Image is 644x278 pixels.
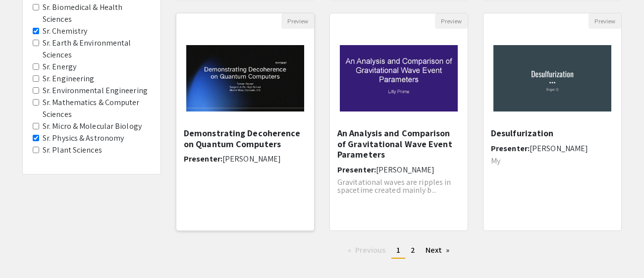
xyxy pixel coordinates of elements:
label: Sr. Energy [43,61,76,73]
span: [PERSON_NAME] [530,143,588,154]
span: 1 [396,245,400,255]
button: Preview [281,13,314,29]
img: <p>Desulfurization</p> [483,35,621,121]
div: Open Presentation <p>Demonstrating Decoherence on Quantum Computers</p> [176,13,315,231]
label: Sr. Micro & Molecular Biology [43,120,142,132]
label: Sr. Earth & Environmental Sciences [43,37,151,61]
img: <p>An Analysis and Comparison of Gravitational Wave Event Parameters</p> [330,35,468,121]
label: Sr. Engineering [43,73,95,85]
label: Sr. Chemistry [43,25,87,37]
button: Preview [589,13,621,29]
span: Gravitational waves are ripples in spacetime created mainly b... [337,177,451,195]
span: 2 [411,245,415,255]
span: Previous [355,245,386,255]
label: Sr. Plant Sciences [43,144,102,156]
span: My [491,156,500,166]
h5: An Analysis and Comparison of Gravitational Wave Event Parameters [337,128,460,160]
iframe: Chat [7,233,42,271]
label: Sr. Mathematics & Computer Sciences [43,97,151,120]
div: Open Presentation <p>An Analysis and Comparison of Gravitational Wave Event Parameters</p> [329,13,468,231]
label: Sr. Environmental Engineering [43,85,148,97]
img: <p>Demonstrating Decoherence on Quantum Computers</p> [176,35,314,121]
label: Sr. Biomedical & Health Sciences [43,1,151,25]
span: [PERSON_NAME] [222,154,281,164]
h6: Presenter: [337,165,460,174]
button: Preview [435,13,468,29]
span: [PERSON_NAME] [376,165,434,175]
h6: Presenter: [491,144,614,153]
a: Next page [421,243,455,258]
h6: Presenter: [184,154,307,164]
ul: Pagination [176,243,622,259]
h5: Desulfurization [491,128,614,139]
h5: Demonstrating Decoherence on Quantum Computers [184,128,307,149]
label: Sr. Physics & Astronomy [43,132,124,144]
div: Open Presentation <p>Desulfurization</p> [483,13,622,231]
